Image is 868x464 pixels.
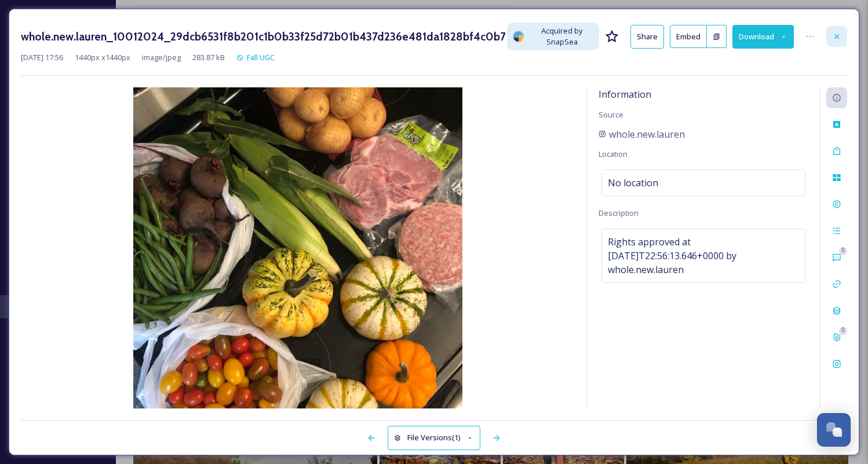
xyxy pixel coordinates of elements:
[192,52,225,63] span: 283.87 kB
[839,327,847,335] div: 0
[21,87,575,416] img: 29dcb6531f8b201c1b0b33f25d72b01b437d236e481da1828bf4c0b72fdf8d42.jpg
[609,127,685,141] span: whole.new.lauren
[247,52,275,62] span: Fall UGC
[599,208,639,218] span: Description
[513,31,524,42] img: snapsea-logo.png
[839,247,847,255] div: 0
[599,127,685,141] a: whole.new.lauren
[608,235,799,277] span: Rights approved at [DATE]T22:56:13.646+0000 by whole.new.lauren
[630,25,664,49] button: Share
[599,149,628,159] span: Location
[670,25,707,48] button: Embed
[388,426,480,450] button: File Versions(1)
[732,25,794,49] button: Download
[21,52,63,63] span: [DATE] 17:56
[75,52,130,63] span: 1440 px x 1440 px
[21,28,505,45] h3: whole.new.lauren_10012024_29dcb6531f8b201c1b0b33f25d72b01b437d236e481da1828bf4c0b72fdf8d42.jpg
[608,176,658,190] span: No location
[530,25,593,47] span: Acquired by SnapSea
[599,88,651,101] span: Information
[142,52,181,63] span: image/jpeg
[817,413,851,447] button: Open Chat
[599,109,623,120] span: Source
